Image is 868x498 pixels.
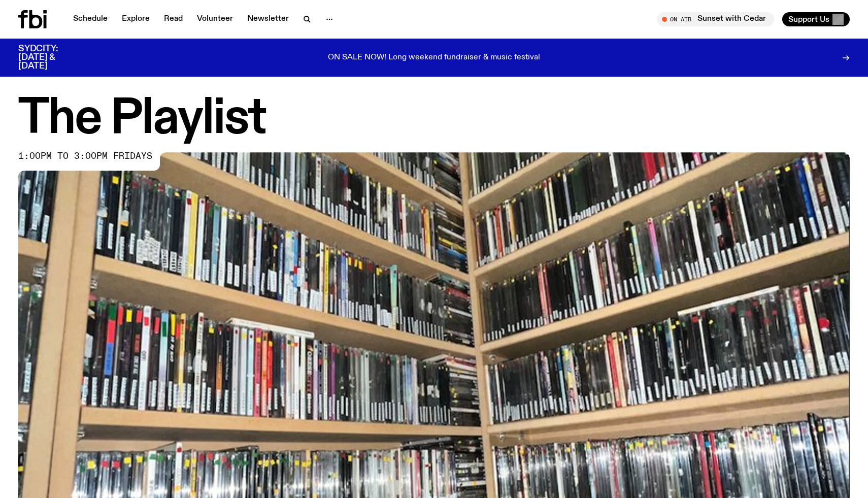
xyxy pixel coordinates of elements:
a: Schedule [67,12,114,26]
a: Volunteer [191,12,239,26]
span: 1:00pm to 3:00pm fridays [18,152,152,160]
span: Support Us [788,15,829,24]
a: Newsletter [241,12,295,26]
a: Read [158,12,189,26]
button: On AirSunset with Cedar [657,12,774,26]
h1: The Playlist [18,96,850,142]
p: ON SALE NOW! Long weekend fundraiser & music festival [328,53,540,62]
h3: SYDCITY: [DATE] & [DATE] [18,45,83,71]
a: Explore [116,12,156,26]
button: Support Us [782,12,850,26]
